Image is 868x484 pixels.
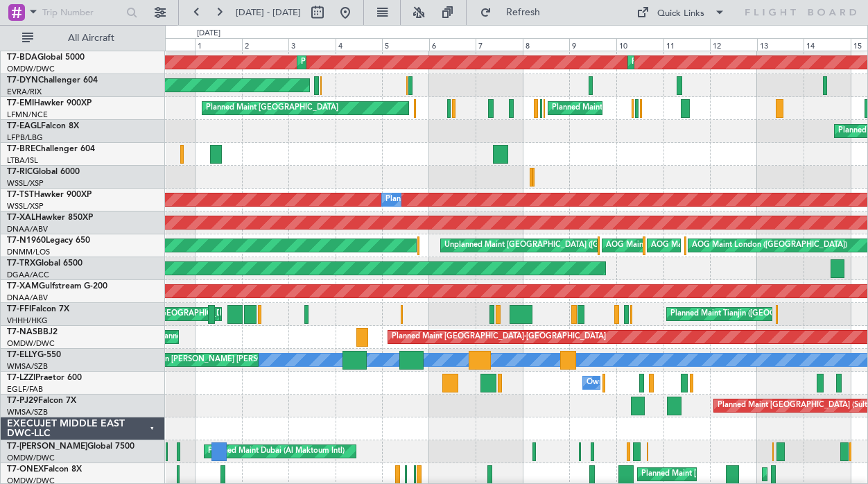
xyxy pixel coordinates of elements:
div: 4 [336,38,383,51]
a: T7-EMIHawker 900XP [7,99,92,107]
span: T7-[PERSON_NAME] [7,442,87,451]
span: T7-DYN [7,76,38,85]
div: 1 [195,38,242,51]
div: 11 [663,38,711,51]
div: Planned Maint [GEOGRAPHIC_DATA] [552,98,684,119]
a: DNAA/ABV [7,224,48,234]
div: Planned Maint Dubai (Al Maktoum Intl) [301,52,437,73]
div: AOG Maint London ([GEOGRAPHIC_DATA]) [651,235,806,256]
button: Quick Links [630,1,732,24]
a: T7-ONEXFalcon 8X [7,465,82,474]
button: Refresh [474,1,557,24]
span: T7-FFI [7,305,31,313]
div: Quick Links [657,7,704,21]
a: T7-BDAGlobal 5000 [7,53,85,62]
span: T7-ONEX [7,465,44,474]
div: 9 [569,38,616,51]
a: VHHH/HKG [7,316,48,326]
a: T7-TSTHawker 900XP [7,191,92,199]
input: Trip Number [42,2,122,23]
span: T7-RIC [7,168,33,176]
div: 14 [804,38,851,51]
a: T7-FFIFalcon 7X [7,305,69,313]
span: T7-TRX [7,259,35,268]
a: OMDW/DWC [7,64,55,74]
div: 31 [148,38,195,51]
a: T7-[PERSON_NAME]Global 7500 [7,442,134,451]
div: 5 [382,38,429,51]
a: WMSA/SZB [7,407,48,417]
a: OMDW/DWC [7,338,55,349]
a: WSSL/XSP [7,178,44,189]
a: T7-LZZIPraetor 600 [7,374,82,382]
span: T7-N1960 [7,236,46,245]
a: WSSL/XSP [7,201,44,211]
div: Planned Maint [GEOGRAPHIC_DATA] [206,98,338,119]
span: T7-NAS [7,328,37,336]
a: DNMM/LOS [7,247,50,257]
a: T7-DYNChallenger 604 [7,76,98,85]
a: LFPB/LBG [7,132,43,143]
div: Planned Maint [GEOGRAPHIC_DATA] (Sultan [PERSON_NAME] [PERSON_NAME] - Subang) [11,349,334,370]
div: Planned Maint Tianjin ([GEOGRAPHIC_DATA]) [670,304,832,325]
a: OMDW/DWC [7,453,55,463]
div: 8 [523,38,570,51]
a: T7-XALHawker 850XP [7,214,93,222]
span: T7-EMI [7,99,34,107]
div: [DATE] [197,28,220,40]
div: 13 [757,38,804,51]
a: LFMN/NCE [7,110,48,120]
div: Owner [587,372,610,393]
span: T7-EAGL [7,122,41,130]
span: T7-TST [7,191,34,199]
a: T7-EAGLFalcon 8X [7,122,79,130]
div: Planned Maint Dubai (Al Maktoum Intl) [208,441,345,462]
div: Planned Maint [385,189,436,210]
div: 10 [616,38,663,51]
a: EGLF/FAB [7,384,43,395]
a: LTBA/ISL [7,155,38,166]
span: T7-BRE [7,145,35,153]
span: [DATE] - [DATE] [236,6,301,19]
a: T7-TRXGlobal 6500 [7,259,83,268]
div: 12 [710,38,757,51]
div: Planned Maint Dubai (Al Maktoum Intl) [632,52,768,73]
a: T7-PJ29Falcon 7X [7,397,76,405]
a: T7-NASBBJ2 [7,328,58,336]
div: 6 [429,38,476,51]
span: T7-BDA [7,53,37,62]
a: T7-N1960Legacy 650 [7,236,90,245]
span: T7-LZZI [7,374,35,382]
div: Unplanned Maint [GEOGRAPHIC_DATA] ([GEOGRAPHIC_DATA]) [444,235,672,256]
a: DGAA/ACC [7,270,49,280]
span: T7-XAL [7,214,35,222]
span: All Aircraft [36,33,146,43]
span: T7-PJ29 [7,397,38,405]
div: 3 [288,38,336,51]
div: 7 [476,38,523,51]
span: T7-ELLY [7,351,37,359]
button: All Aircraft [15,27,150,49]
a: T7-ELLYG-550 [7,351,61,359]
span: Refresh [494,8,553,17]
div: Planned Maint [GEOGRAPHIC_DATA]-[GEOGRAPHIC_DATA] [392,327,606,347]
a: T7-RICGlobal 6000 [7,168,80,176]
div: AOG Maint London ([GEOGRAPHIC_DATA]) [606,235,761,256]
a: DNAA/ABV [7,293,48,303]
a: EVRA/RIX [7,87,42,97]
a: T7-BREChallenger 604 [7,145,95,153]
span: T7-XAM [7,282,39,291]
a: WMSA/SZB [7,361,48,372]
div: AOG Maint London ([GEOGRAPHIC_DATA]) [692,235,847,256]
a: T7-XAMGulfstream G-200 [7,282,107,291]
div: 2 [242,38,289,51]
